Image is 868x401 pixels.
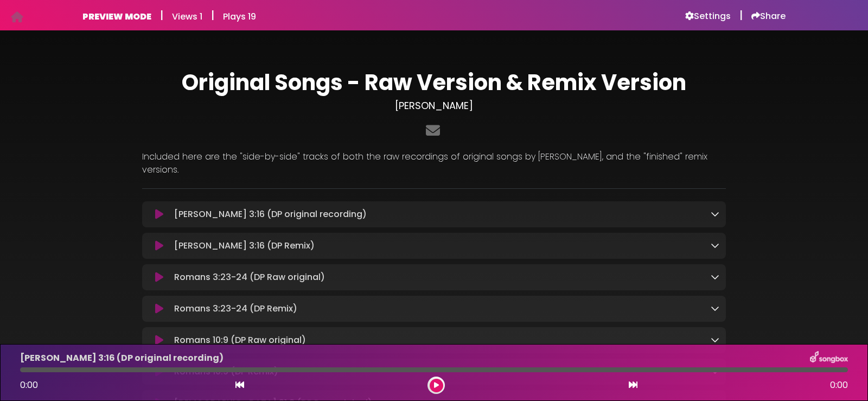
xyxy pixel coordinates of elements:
[20,352,224,365] p: [PERSON_NAME] 3:16 (DP original recording)
[685,11,731,22] a: Settings
[751,11,786,22] a: Share
[172,11,202,22] h6: Views 1
[142,100,726,112] h3: [PERSON_NAME]
[160,9,163,22] h5: |
[142,150,726,176] p: Included here are the "side-by-side" tracks of both the raw recordings of original songs by [PERS...
[223,11,256,22] h6: Plays 19
[174,334,306,347] p: Romans 10:9 (DP Raw original)
[810,351,848,365] img: songbox-logo-white.png
[830,379,848,392] span: 0:00
[174,208,367,221] p: [PERSON_NAME] 3:16 (DP original recording)
[142,69,726,96] h1: Original Songs - Raw Version & Remix Version
[174,239,315,252] p: [PERSON_NAME] 3:16 (DP Remix)
[739,9,743,22] h5: |
[174,302,297,315] p: Romans 3:23-24 (DP Remix)
[211,9,214,22] h5: |
[82,11,151,22] h6: PREVIEW MODE
[174,271,325,284] p: Romans 3:23-24 (DP Raw original)
[20,379,38,391] span: 0:00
